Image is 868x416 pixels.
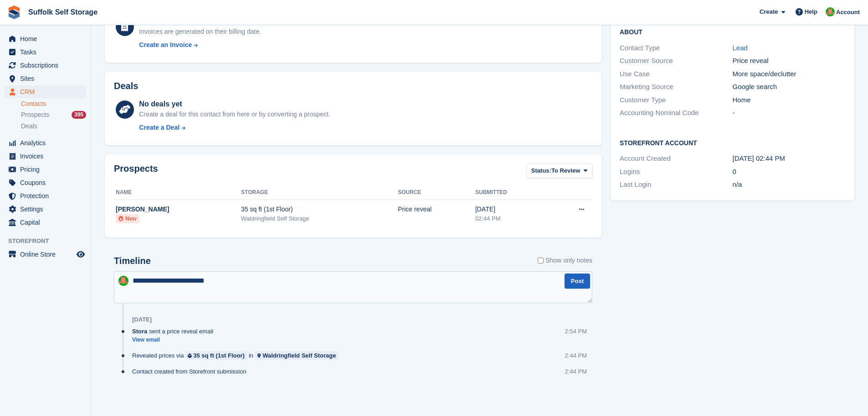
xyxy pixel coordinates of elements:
[20,46,75,58] span: Tasks
[620,95,732,105] div: Customer Type
[805,7,817,16] span: Help
[114,185,241,200] th: Name
[5,150,86,163] a: menu
[241,185,398,200] th: Storage
[20,137,75,149] span: Analytics
[20,190,75,202] span: Protection
[620,82,732,92] div: Marketing Source
[132,336,218,344] a: View email
[620,56,732,66] div: Customer Source
[241,205,398,214] div: 35 sq ft (1st Floor)
[114,81,138,91] h2: Deals
[20,59,75,72] span: Subscriptions
[620,138,845,147] h2: Storefront Account
[620,179,732,190] div: Last Login
[475,205,549,214] div: [DATE]
[8,237,91,246] span: Storefront
[826,7,835,16] img: David Caucutt
[20,32,75,45] span: Home
[5,32,86,45] a: menu
[132,367,251,376] div: Contact created from Storefront submission
[760,7,778,16] span: Create
[733,179,845,190] div: n/a
[20,216,75,229] span: Capital
[733,108,845,118] div: -
[733,69,845,79] div: More space/declutter
[5,216,86,229] a: menu
[620,153,732,164] div: Account Created
[620,108,732,118] div: Accounting Nominal Code
[255,351,339,360] a: Waldringfield Self Storage
[20,248,75,261] span: Online Store
[114,256,151,266] h2: Timeline
[75,249,86,260] a: Preview store
[25,5,101,20] a: Suffolk Self Storage
[565,367,587,376] div: 2:44 PM
[139,40,261,50] a: Create an Invoice
[116,214,139,223] li: New
[21,100,86,108] a: Contacts
[538,256,592,265] label: Show only notes
[565,327,587,336] div: 2:54 PM
[733,44,748,52] a: Lead
[733,153,845,164] div: [DATE] 02:44 PM
[20,72,75,85] span: Sites
[733,95,845,105] div: Home
[5,163,86,176] a: menu
[398,205,475,214] div: Price reveal
[118,276,128,286] img: David Caucutt
[21,110,86,120] a: Prospects 395
[526,163,592,179] button: Status: To Review
[565,274,590,289] button: Post
[116,205,241,214] div: [PERSON_NAME]
[5,72,86,85] a: menu
[398,185,475,200] th: Source
[620,167,732,177] div: Logins
[139,110,330,119] div: Create a deal for this contact from here or by converting a prospect.
[551,166,580,175] span: To Review
[538,256,544,265] input: Show only notes
[620,69,732,79] div: Use Case
[139,99,330,110] div: No deals yet
[139,40,192,50] div: Create an Invoice
[5,176,86,189] a: menu
[733,56,845,66] div: Price reveal
[20,150,75,163] span: Invoices
[262,351,336,360] div: Waldringfield Self Storage
[132,327,147,336] span: Stora
[193,351,245,360] div: 35 sq ft (1st Floor)
[20,176,75,189] span: Coupons
[531,166,551,175] span: Status:
[132,316,152,323] div: [DATE]
[475,185,549,200] th: Submitted
[565,351,587,360] div: 2:44 PM
[5,46,86,58] a: menu
[114,163,158,180] h2: Prospects
[5,190,86,202] a: menu
[5,203,86,216] a: menu
[5,248,86,261] a: menu
[72,111,86,119] div: 395
[185,351,247,360] a: 35 sq ft (1st Floor)
[20,203,75,216] span: Settings
[139,27,261,37] div: Invoices are generated on their billing date.
[7,5,21,19] img: stora-icon-8386f47178a22dfd0bd8f6a31ec36ba5ce8667c1dd55bd0f319d3a0aa187defe.svg
[139,123,330,132] a: Create a Deal
[21,111,49,119] span: Prospects
[20,163,75,176] span: Pricing
[5,85,86,98] a: menu
[132,327,218,336] div: sent a price reveal email
[836,8,860,17] span: Account
[733,82,845,92] div: Google search
[5,59,86,72] a: menu
[733,167,845,177] div: 0
[241,214,398,223] div: Waldringfield Self Storage
[5,137,86,149] a: menu
[20,85,75,98] span: CRM
[132,351,343,360] div: Revealed prices via in
[139,123,180,132] div: Create a Deal
[475,214,549,223] div: 02:44 PM
[21,121,86,131] a: Deals
[620,27,845,36] h2: About
[21,122,37,131] span: Deals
